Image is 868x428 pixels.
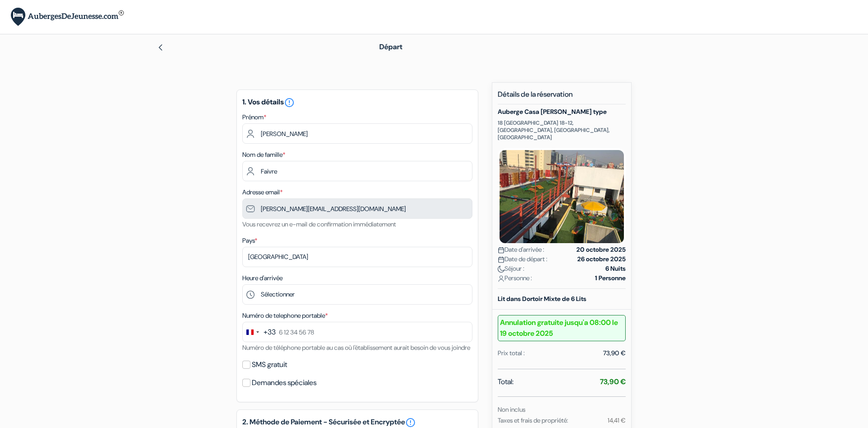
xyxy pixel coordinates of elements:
[242,417,472,428] h5: 2. Méthode de Paiement - Sécurisée et Encryptée
[498,119,626,141] p: 18 [GEOGRAPHIC_DATA] 18-12, [GEOGRAPHIC_DATA], [GEOGRAPHIC_DATA], [GEOGRAPHIC_DATA]
[264,327,276,338] div: +33
[405,417,416,428] a: error_outline
[498,264,524,273] span: Séjour :
[605,264,626,273] strong: 6 Nuits
[600,377,626,386] strong: 73,90 €
[252,358,287,371] label: SMS gratuit
[242,198,472,219] input: Entrer adresse e-mail
[498,108,626,116] h5: Auberge Casa [PERSON_NAME] type
[498,416,568,424] small: Taxes et frais de propriété:
[242,97,472,108] h5: 1. Vos détails
[242,220,396,228] small: Vous recevrez un e-mail de confirmation immédiatement
[242,188,283,197] label: Adresse email
[498,275,505,282] img: user_icon.svg
[498,315,626,341] b: Annulation gratuite jusqu'a 08:00 le 19 octobre 2025
[498,266,505,273] img: moon.svg
[498,256,505,263] img: calendar.svg
[498,295,586,303] b: Lit dans Dortoir Mixte de 6 Lits
[242,311,328,320] label: Numéro de telephone portable
[242,150,285,160] label: Nom de famille
[284,97,295,108] i: error_outline
[577,254,626,264] strong: 26 octobre 2025
[498,348,525,358] div: Prix total :
[242,113,266,122] label: Prénom
[603,348,626,358] div: 73,90 €
[242,322,472,342] input: 6 12 34 56 78
[498,254,547,264] span: Date de départ :
[242,161,472,181] input: Entrer le nom de famille
[498,245,544,254] span: Date d'arrivée :
[498,90,626,104] h5: Détails de la réservation
[595,273,626,283] strong: 1 Personne
[11,8,124,26] img: AubergesDeJeunesse.com
[498,273,532,283] span: Personne :
[243,322,276,342] button: Change country, selected France (+33)
[157,44,164,51] img: left_arrow.svg
[242,273,283,283] label: Heure d'arrivée
[242,343,470,352] small: Numéro de téléphone portable au cas où l'établissement aurait besoin de vous joindre
[498,405,525,414] small: Non inclus
[576,245,626,254] strong: 20 octobre 2025
[252,376,316,389] label: Demandes spéciales
[498,247,505,254] img: calendar.svg
[498,376,514,387] span: Total:
[379,42,402,52] span: Départ
[242,236,257,245] label: Pays
[284,97,295,107] a: error_outline
[608,416,626,424] small: 14,41 €
[242,123,472,144] input: Entrez votre prénom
